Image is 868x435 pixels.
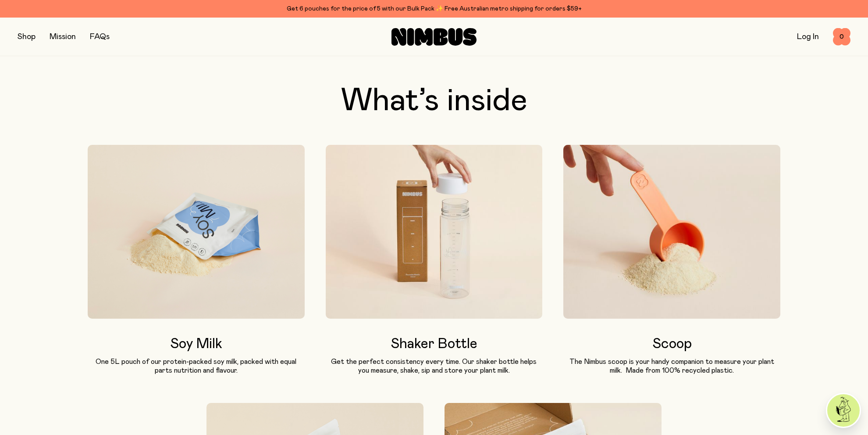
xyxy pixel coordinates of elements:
[563,357,780,375] p: The Nimbus scoop is your handy companion to measure your plant milk. Made from 100% recycled plas...
[90,33,110,41] a: FAQs
[18,4,850,14] div: Get 6 pouches for the price of 5 with our Bulk Pack ✨ Free Australian metro shipping for orders $59+
[833,28,850,46] button: 0
[797,33,819,41] a: Log In
[18,85,850,117] h2: What’s inside
[827,394,860,427] img: agent
[563,145,780,319] img: Nimbus scoop with powder
[326,336,543,352] h3: Shaker Bottle
[88,336,305,352] h3: Soy Milk
[50,33,76,41] a: Mission
[88,357,305,375] p: One 5L pouch of our protein-packed soy milk, packed with equal parts nutrition and flavour.
[326,357,543,375] p: Get the perfect consistency every time. Our shaker bottle helps you measure, shake, sip and store...
[88,145,305,319] img: Soy Milk Powder Flowing Out of Pouch
[563,336,780,352] h3: Scoop
[326,145,543,319] img: Nimbus Shaker Bottle with lid being lifted off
